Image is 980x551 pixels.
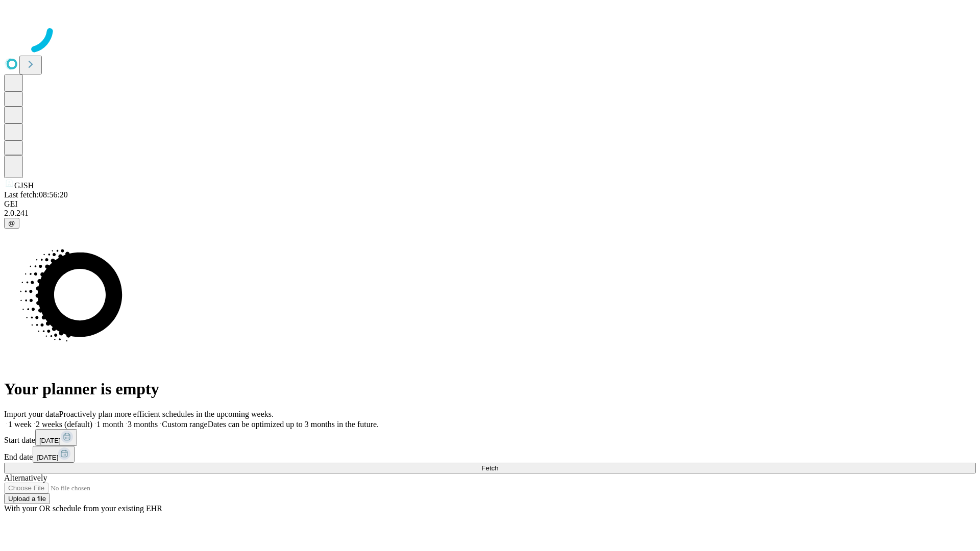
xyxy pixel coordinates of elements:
[208,420,379,429] span: Dates can be optimized up to 3 months in the future.
[96,420,124,429] span: 1 month
[128,420,158,429] span: 3 months
[8,219,15,227] span: @
[4,463,976,473] button: Fetch
[4,218,19,229] button: @
[4,380,976,398] h1: Your planner is empty
[162,420,207,429] span: Custom range
[4,410,59,418] span: Import your data
[37,454,58,461] span: [DATE]
[4,473,47,482] span: Alternatively
[4,504,162,513] span: With your OR schedule from your existing EHR
[39,437,61,444] span: [DATE]
[59,410,274,418] span: Proactively plan more efficient schedules in the upcoming weeks.
[36,420,92,429] span: 2 weeks (default)
[4,493,50,504] button: Upload a file
[33,446,75,463] button: [DATE]
[4,199,976,209] div: GEI
[4,190,68,199] span: Last fetch: 08:56:20
[14,181,34,190] span: GJSH
[4,446,976,463] div: End date
[35,429,77,446] button: [DATE]
[481,464,498,472] span: Fetch
[8,420,32,429] span: 1 week
[4,209,976,218] div: 2.0.241
[4,429,976,446] div: Start date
